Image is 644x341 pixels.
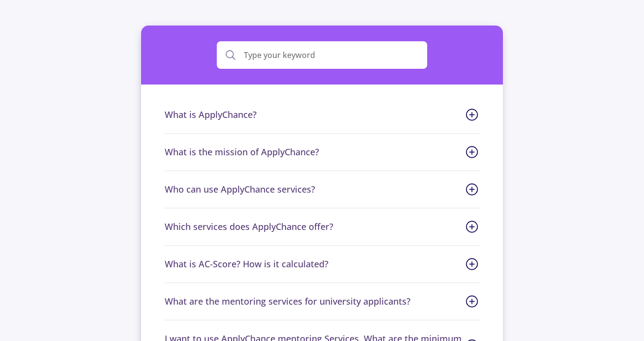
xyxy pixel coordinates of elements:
span: What is the mission of ApplyChance? [165,145,480,159]
span: What is AC-Score? How is it calculated? [165,257,480,271]
span: What is ApplyChance? [165,108,480,121]
span: Who can use ApplyChance services? [165,183,480,196]
span: What are the mentoring services for university applicants? [165,295,480,308]
span: Which services does ApplyChance offer? [165,220,480,233]
input: Type your keyword [217,41,427,69]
